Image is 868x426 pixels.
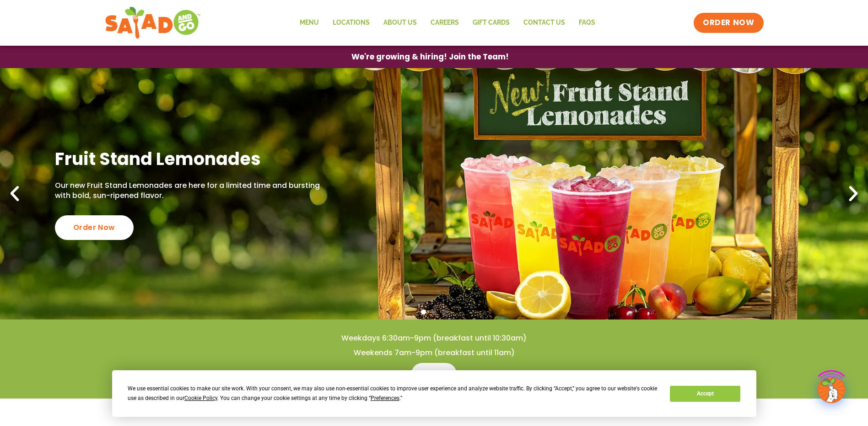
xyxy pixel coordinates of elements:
div: Previous slide [5,184,25,204]
a: Locations [326,12,377,33]
h4: Weekdays 6:30am-9pm (breakfast until 10:30am) [18,333,850,343]
h4: Weekends 7am-9pm (breakfast until 11am) [18,348,850,358]
span: Go to slide 2 [431,309,437,314]
img: new-SAG-logo-768×292 [105,5,201,41]
div: Order Now [55,215,134,240]
nav: Menu [293,12,602,33]
div: Next slide [843,184,863,204]
span: Go to slide 1 [421,309,426,314]
a: We're growing & hiring! Join the Team! [338,46,523,68]
a: ORDER NOW [694,13,763,33]
span: ORDER NOW [703,17,754,28]
div: Cookie Consent Prompt [112,370,756,417]
span: Preferences [371,395,399,401]
a: GIFT CARDS [466,12,517,33]
a: Menu [293,12,326,33]
h2: Fruit Stand Lemonades [55,148,323,170]
span: Menu [422,368,446,379]
p: Our new Fruit Stand Lemonades are here for a limited time and bursting with bold, sun-ripened fla... [55,181,323,201]
a: Contact Us [517,12,572,33]
div: We use essential cookies to make our site work. With your consent, we may also use non-essential ... [128,384,659,403]
span: We're growing & hiring! Join the Team! [351,53,509,61]
a: Careers [424,12,466,33]
span: Cookie Policy [184,395,217,401]
a: Menu [411,363,457,385]
a: About Us [377,12,424,33]
button: Accept [670,386,740,402]
a: FAQs [572,12,602,33]
span: Go to slide 3 [442,309,447,314]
